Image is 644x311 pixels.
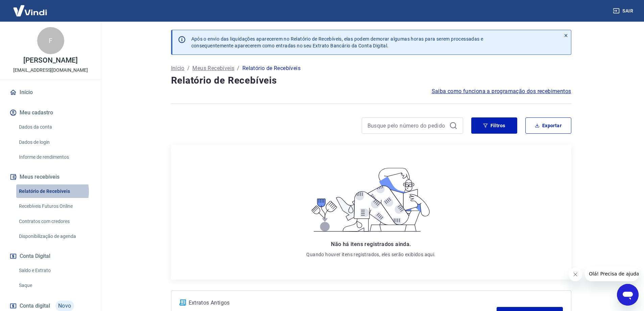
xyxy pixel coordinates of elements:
[187,64,190,72] p: /
[16,279,93,292] a: Saque
[8,249,93,264] button: Conta Digital
[612,5,636,17] button: Sair
[16,264,93,277] a: Saldo e Extrato
[8,85,93,100] a: Início
[180,299,186,306] img: ícone
[471,117,517,134] button: Filtros
[16,120,93,134] a: Dados da conta
[617,284,639,306] iframe: Botão para abrir a janela de mensagens
[16,215,93,228] a: Contratos com credores
[8,0,52,21] img: Vindi
[16,199,93,213] a: Recebíveis Futuros Online
[23,57,77,64] p: [PERSON_NAME]
[16,229,93,243] a: Disponibilização de agenda
[37,27,64,54] div: F
[585,266,639,281] iframe: Mensagem da empresa
[20,301,50,311] span: Conta digital
[16,150,93,164] a: Informe de rendimentos
[16,184,93,198] a: Relatório de Recebíveis
[8,105,93,120] button: Meu cadastro
[4,5,57,10] span: Olá! Precisa de ajuda?
[367,120,447,131] input: Busque pelo número do pedido
[192,64,234,72] a: Meus Recebíveis
[525,117,571,134] button: Exportar
[191,36,483,49] p: Após o envio das liquidações aparecerem no Relatório de Recebíveis, elas podem demorar algumas ho...
[16,135,93,149] a: Dados de login
[189,299,497,307] p: Extratos Antigos
[306,251,435,258] p: Quando houver itens registrados, eles serão exibidos aqui.
[8,170,93,184] button: Meus recebíveis
[171,74,571,87] h4: Relatório de Recebíveis
[237,64,239,72] p: /
[13,67,88,74] p: [EMAIL_ADDRESS][DOMAIN_NAME]
[569,268,582,281] iframe: Fechar mensagem
[171,64,185,72] a: Início
[331,241,411,247] span: Não há itens registrados ainda.
[432,87,571,95] a: Saiba como funciona a programação dos recebimentos
[242,64,301,72] p: Relatório de Recebíveis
